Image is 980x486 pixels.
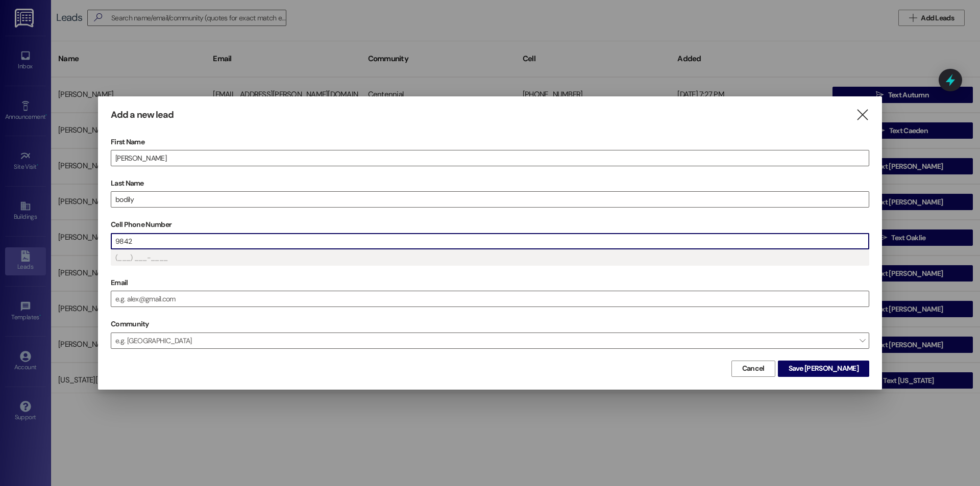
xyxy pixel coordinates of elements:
[111,109,174,121] h3: Add a new lead
[731,361,775,377] button: Cancel
[111,150,869,166] input: e.g. Alex
[111,175,869,191] label: Last Name
[742,363,765,374] span: Cancel
[789,363,859,374] span: Save [PERSON_NAME]
[855,110,869,120] i: 
[111,275,869,291] label: Email
[111,192,869,207] input: e.g. Smith
[111,332,869,349] span: e.g. [GEOGRAPHIC_DATA]
[111,134,869,150] label: First Name
[111,291,869,306] input: e.g. alex@gmail.com
[111,217,869,233] label: Cell Phone Number
[111,316,149,332] label: Community
[778,361,869,377] button: Save [PERSON_NAME]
